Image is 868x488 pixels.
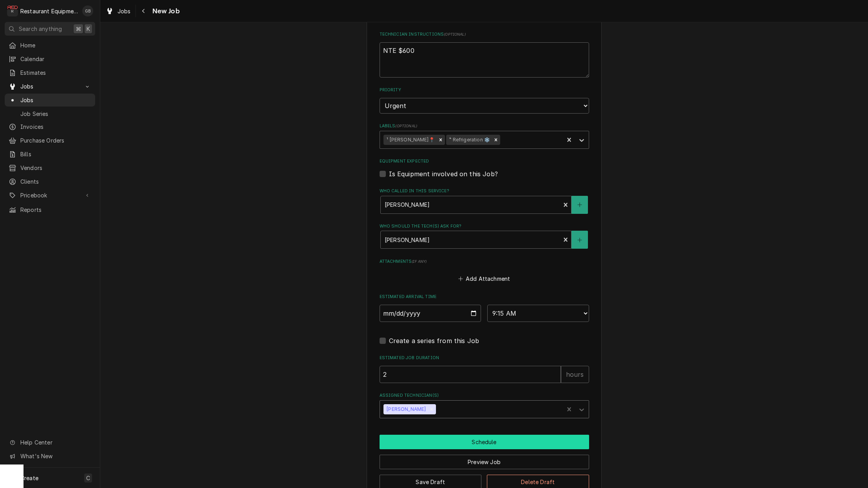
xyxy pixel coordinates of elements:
span: Jobs [118,7,131,15]
label: Labels [380,123,589,129]
div: Priority [380,87,589,113]
div: Remove ¹ Beckley📍 [436,135,445,145]
label: Who should the tech(s) ask for? [380,223,589,230]
span: ( if any ) [412,259,427,264]
span: Pricebook [20,191,80,199]
div: Who should the tech(s) ask for? [380,223,589,249]
div: Gary Beaver's Avatar [82,5,93,16]
label: Attachments [380,258,589,265]
span: New Job [150,6,180,16]
a: Bills [5,148,95,161]
button: Schedule [380,435,589,449]
a: Home [5,39,95,52]
div: R [7,5,18,16]
input: Date [380,305,481,322]
span: Search anything [19,25,62,33]
span: Create [20,475,38,481]
span: Clients [20,177,91,186]
span: Calendar [20,55,91,63]
label: Equipment Expected [380,158,589,164]
span: ⌘ [76,25,81,33]
svg: Create New Contact [577,237,582,243]
div: Button Group Row [380,449,589,469]
a: Invoices [5,120,95,133]
div: Who called in this service? [380,188,589,213]
button: Create New Contact [571,231,588,249]
div: ¹ [PERSON_NAME]📍 [383,135,436,145]
textarea: NTE $600 [380,42,589,78]
span: Purchase Orders [20,136,91,145]
div: Button Group Row [380,435,589,449]
span: Reports [20,206,91,214]
span: ( optional ) [444,32,466,36]
span: Estimates [20,69,91,77]
div: Restaurant Equipment Diagnostics [20,7,78,15]
div: [PERSON_NAME] [383,404,427,414]
a: Jobs [103,5,134,18]
div: Assigned Technician(s) [380,392,589,418]
button: Add Attachment [457,273,512,284]
span: K [87,25,90,33]
label: Estimated Arrival Time [380,294,589,300]
button: Preview Job [380,455,589,469]
span: Job Series [20,110,91,118]
span: ( optional ) [395,124,417,128]
label: Create a series from this Job [389,336,479,345]
span: Jobs [20,96,91,104]
a: Clients [5,175,95,188]
label: Assigned Technician(s) [380,392,589,399]
button: Navigate back [137,5,150,17]
div: Remove ⁴ Refrigeration ❄️ [492,135,500,145]
div: Attachments [380,258,589,284]
a: Reports [5,203,95,216]
div: Equipment Expected [380,158,589,178]
label: Priority [380,87,589,93]
div: Estimated Arrival Time [380,294,589,322]
span: Bills [20,150,91,158]
a: Estimates [5,66,95,79]
a: Go to What's New [5,450,95,463]
a: Go to Jobs [5,80,95,93]
a: Purchase Orders [5,134,95,147]
a: Go to Help Center [5,436,95,449]
div: hours [561,366,589,383]
label: Technician Instructions [380,31,589,38]
a: Calendar [5,52,95,65]
span: What's New [20,452,90,460]
a: Vendors [5,161,95,174]
span: Invoices [20,123,91,131]
div: Restaurant Equipment Diagnostics's Avatar [7,5,18,16]
div: Estimated Job Duration [380,355,589,383]
a: Jobs [5,94,95,107]
select: Time Select [487,305,589,322]
span: C [86,474,90,482]
div: Technician Instructions [380,31,589,77]
a: Go to Pricebook [5,189,95,202]
div: Labels [380,123,589,148]
label: Estimated Job Duration [380,355,589,361]
span: Vendors [20,164,91,172]
span: Help Center [20,438,90,446]
div: ⁴ Refrigeration ❄️ [446,135,492,145]
button: Create New Contact [571,196,588,214]
span: Jobs [20,82,80,90]
div: Remove Paxton Turner [427,404,436,414]
span: Home [20,41,91,49]
a: Job Series [5,107,95,120]
label: Who called in this service? [380,188,589,194]
div: GB [82,5,93,16]
button: Search anything⌘K [5,22,95,36]
svg: Create New Contact [577,202,582,208]
label: Is Equipment involved on this Job? [389,169,498,179]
